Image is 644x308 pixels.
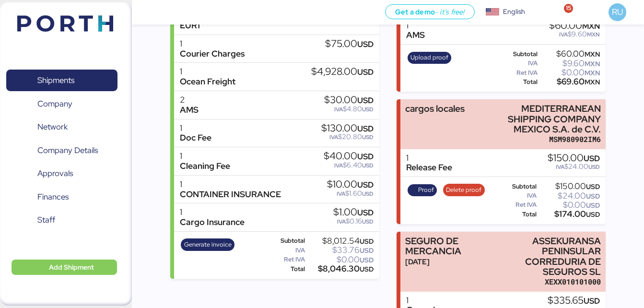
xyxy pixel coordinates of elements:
[270,237,305,244] div: Subtotal
[539,60,600,67] div: $9.60
[360,256,374,264] span: USD
[334,162,343,169] span: IVA
[327,179,374,190] div: $10.00
[6,186,117,208] a: Finances
[37,73,74,87] span: Shipments
[333,218,374,225] div: $0.16
[496,51,538,58] div: Subtotal
[496,70,538,76] div: Ret IVA
[584,296,600,306] span: USD
[270,256,305,263] div: Ret IVA
[327,190,374,197] div: $1.60
[307,247,374,254] div: $33.76
[321,133,374,141] div: $20.80
[6,163,117,185] a: Approvals
[180,39,245,49] div: 1
[362,190,374,198] span: USD
[496,192,537,199] div: IVA
[586,210,600,219] span: USD
[6,116,117,138] a: Network
[357,151,374,162] span: USD
[496,79,538,85] div: Total
[180,105,199,115] div: AMS
[270,266,305,272] div: Total
[587,31,600,38] span: MXN
[483,236,601,277] div: ASSEKURANSA PENINSULAR CORREDURIA DE SEGUROS SL
[405,257,479,267] div: [DATE]
[408,184,437,197] button: Proof
[180,179,281,190] div: 1
[585,50,600,59] span: MXN
[337,218,346,225] span: IVA
[307,237,374,245] div: $8,012.54
[586,182,600,191] span: USD
[180,151,230,161] div: 1
[325,39,374,49] div: $75.00
[503,7,525,17] div: English
[405,104,465,114] div: cargos locales
[180,161,230,171] div: Cleaning Fee
[180,21,200,31] div: EUR1
[329,133,338,141] span: IVA
[180,133,211,143] div: Doc Fee
[324,151,374,162] div: $40.00
[406,21,425,31] div: 1
[184,239,232,250] span: Generate invoice
[539,192,600,200] div: $24.00
[483,134,601,144] div: MSM980902IM6
[6,209,117,231] a: Staff
[408,52,452,64] button: Upload proof
[138,4,154,21] button: Menu
[357,179,374,190] span: USD
[549,21,600,31] div: $60.00
[181,238,234,251] button: Generate invoice
[406,153,452,163] div: 1
[311,67,374,77] div: $4,928.00
[334,106,343,113] span: IVA
[406,163,452,173] div: Release Fee
[496,183,537,190] div: Subtotal
[362,133,374,141] span: USD
[324,106,374,113] div: $4.80
[337,190,345,198] span: IVA
[539,78,600,85] div: $69.60
[357,67,374,77] span: USD
[37,190,69,204] span: Finances
[539,50,600,58] div: $60.00
[612,6,623,18] span: RU
[496,201,537,208] div: Ret IVA
[307,256,374,263] div: $0.00
[539,69,600,76] div: $0.00
[406,30,425,40] div: AMS
[548,163,600,170] div: $24.00
[362,106,374,113] span: USD
[586,192,600,201] span: USD
[548,296,600,306] div: $335.65
[360,246,374,255] span: USD
[410,52,448,63] span: Upload proof
[180,217,245,227] div: Cargo Insurance
[180,207,245,217] div: 1
[483,104,601,134] div: MEDITERRANEAN SHIPPING COMPANY MEXICO S.A. de C.V.
[548,153,600,164] div: $150.00
[588,163,600,171] span: USD
[180,95,199,105] div: 2
[357,95,374,106] span: USD
[180,123,211,133] div: 1
[586,201,600,210] span: USD
[443,184,485,196] button: Delete proof
[180,190,281,200] div: CONTAINER INSURANCE
[357,123,374,134] span: USD
[559,31,568,38] span: IVA
[321,123,374,134] div: $130.00
[324,162,374,169] div: $6.40
[418,185,434,195] span: Proof
[405,236,479,256] div: SEGURO DE MERCANCIA
[496,211,537,218] div: Total
[496,60,538,67] div: IVA
[584,153,600,164] span: USD
[539,211,600,218] div: $174.00
[49,261,94,273] span: Add Shipment
[270,247,305,254] div: IVA
[582,21,600,31] span: MXN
